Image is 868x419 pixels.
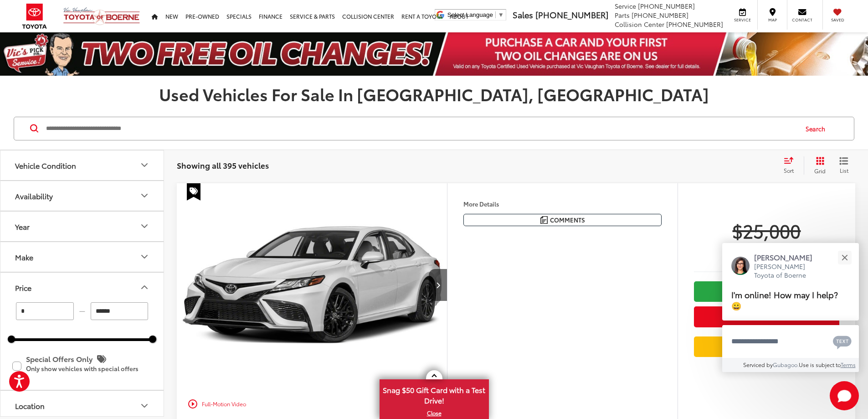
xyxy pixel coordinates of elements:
span: ​ [495,11,496,18]
div: Price [15,283,31,292]
input: minimum Buy price [16,302,74,320]
button: YearYear [0,212,164,241]
span: [DATE] Price: [694,246,839,255]
span: [PHONE_NUMBER] [632,10,688,20]
button: Chat with SMS [830,331,854,352]
button: Vehicle ConditionVehicle Condition [0,150,164,180]
p: [PERSON_NAME] Toyota of Boerne [754,262,822,280]
span: Parts [615,10,630,20]
input: Search by Make, Model, or Keyword [45,118,797,140]
span: Contact [792,17,812,23]
span: $25,000 [694,219,839,242]
div: Year [139,221,150,232]
label: Special Offers Only [12,351,152,381]
a: Gubagoo. [773,361,799,368]
div: Availability [15,191,53,200]
span: Snag $50 Gift Card with a Test Drive! [380,380,488,408]
div: Availability [139,190,150,201]
span: [PHONE_NUMBER] [666,20,723,29]
h4: More Details [463,201,662,207]
button: Toggle Chat Window [830,381,859,410]
span: Showing all 395 vehicles [177,160,269,171]
div: Close[PERSON_NAME][PERSON_NAME] Toyota of BoerneI'm online! How may I help? 😀Type your messageCha... [722,243,859,372]
div: Vehicle Condition [139,160,150,171]
p: Only show vehicles with special offers [26,366,152,372]
button: Grid View [804,156,832,175]
button: Close [835,248,854,267]
a: Check Availability [694,281,839,302]
span: ▼ [498,11,504,18]
span: List [839,166,848,174]
input: maximum Buy price [91,302,149,320]
button: Get Price Now [694,306,839,327]
span: Special [187,183,200,201]
button: MakeMake [0,242,164,272]
span: Grid [814,167,826,175]
span: Comments [550,216,585,224]
div: Vehicle Condition [15,161,76,170]
img: Vic Vaughan Toyota of Boerne [63,7,140,26]
span: Sales [513,9,533,21]
button: PricePrice [0,273,164,302]
button: List View [832,156,855,175]
span: Serviced by [743,361,773,368]
div: Price [139,282,150,293]
a: Terms [841,361,856,368]
span: Sort [784,166,794,174]
span: Map [762,17,782,23]
img: Comments [540,216,548,224]
svg: Start Chat [830,381,859,410]
span: Select Language [447,11,493,18]
img: 2023 Toyota Camry XSE [176,183,448,387]
div: Location [15,401,45,410]
button: Search [797,117,838,140]
button: Select sort value [779,156,804,175]
button: AvailabilityAvailability [0,181,164,211]
button: Next image [429,269,447,301]
textarea: Type your message [722,325,859,358]
div: Make [15,253,33,261]
div: 2023 Toyota Camry XSE 0 [176,183,448,387]
span: — [77,307,88,315]
a: Value Your Trade [694,336,839,357]
svg: Text [833,335,852,349]
span: I'm online! How may I help? 😀 [731,288,838,311]
div: Year [15,222,30,231]
a: 2023 Toyota Camry XSE2023 Toyota Camry XSE2023 Toyota Camry XSE2023 Toyota Camry XSE [176,183,448,387]
a: Select Language​ [447,11,504,18]
p: [PERSON_NAME] [754,252,822,262]
span: Collision Center [615,20,664,29]
button: Comments [463,214,662,226]
div: Location [139,400,150,411]
span: [PHONE_NUMBER] [535,9,608,21]
span: Service [732,17,753,23]
span: [PHONE_NUMBER] [638,1,695,10]
span: Service [615,1,636,10]
span: Use is subject to [799,361,841,368]
div: Make [139,251,150,262]
span: Saved [827,17,847,23]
